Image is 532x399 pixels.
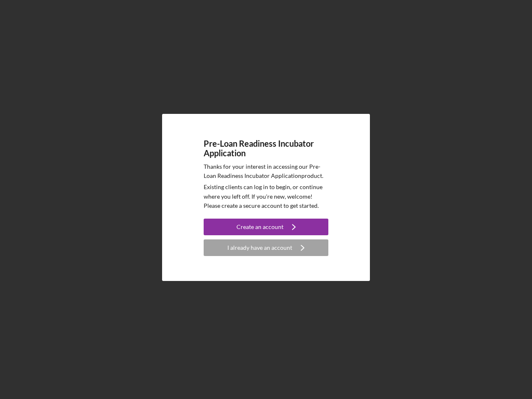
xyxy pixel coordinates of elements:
div: Create an account [236,219,283,235]
p: Existing clients can log in to begin, or continue where you left off. If you're new, welcome! Ple... [204,182,328,210]
button: Create an account [204,219,328,235]
p: Thanks for your interest in accessing our Pre-Loan Readiness Incubator Application product. [204,162,328,181]
button: I already have an account [204,239,328,256]
div: I already have an account [227,239,292,256]
a: Create an account [204,219,328,237]
h4: Pre-Loan Readiness Incubator Application [204,139,328,158]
